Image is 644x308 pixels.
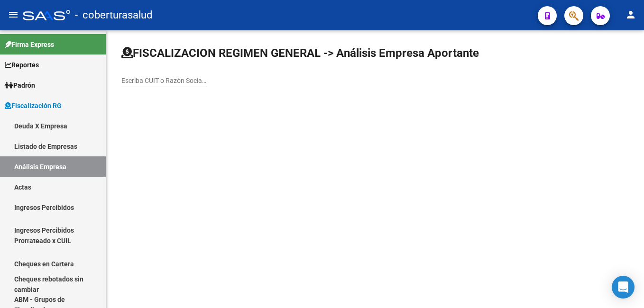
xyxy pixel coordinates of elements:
mat-icon: menu [8,9,19,20]
div: Open Intercom Messenger [612,276,635,299]
h1: FISCALIZACION REGIMEN GENERAL -> Análisis Empresa Aportante [121,45,479,61]
span: Firma Express [5,39,54,50]
mat-icon: person [625,9,636,20]
span: Reportes [5,60,39,70]
span: Padrón [5,80,35,91]
span: Fiscalización RG [5,100,62,111]
span: - coberturasalud [75,5,152,26]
